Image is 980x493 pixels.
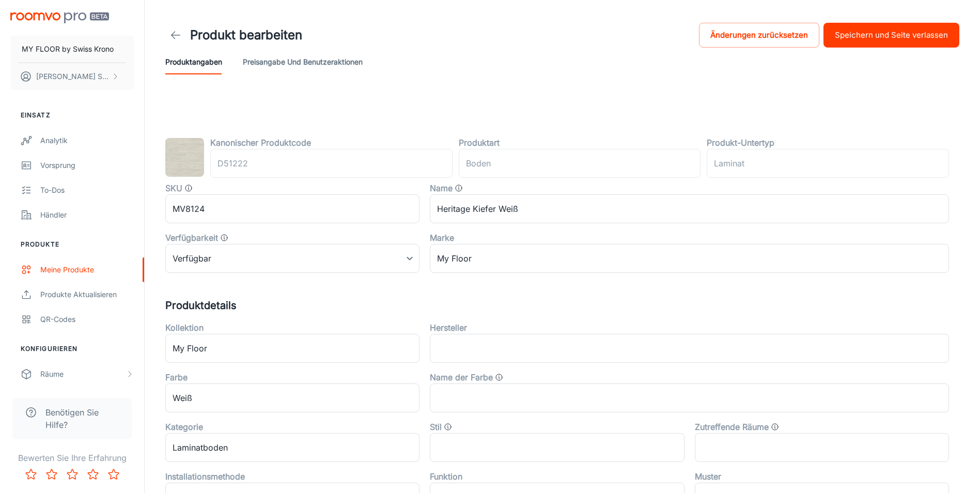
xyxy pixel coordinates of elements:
[62,464,83,485] button: Rate 3 star
[430,182,453,194] label: Name
[165,244,419,273] div: Verfügbar
[695,470,721,483] label: Muster
[430,371,493,383] label: Name der Farbe
[190,26,302,44] h1: Produkt bearbeiten
[220,234,228,242] svg: Wert, der festlegt, ob das Produkt verfügbar, eingestellt oder vergriffen ist
[459,136,500,149] label: Produktart
[165,138,204,177] img: Heritage Kiefer Weiß
[40,209,134,221] div: Händler
[430,321,467,334] label: Hersteller
[699,23,819,48] button: Änderungen zurücksetzen
[41,464,62,485] button: Rate 2 star
[10,63,134,90] button: [PERSON_NAME] Szacilowska
[40,368,126,380] div: Räume
[40,160,134,171] div: Vorsprung
[243,50,363,74] button: Preisangabe und Benutzeraktionen
[40,135,134,146] div: Analytik
[444,423,452,431] svg: Produktstil, wie zum Beispiel „Traditionell“ oder „Minimalistisch“
[10,12,109,23] img: Roomvo PRO Beta
[45,406,119,431] span: Benötigen Sie Hilfe?
[165,232,218,244] label: Verfügbarkeit
[8,452,136,464] p: Bewerten Sie Ihre Erfahrung
[165,321,204,334] label: Kollektion
[771,423,779,431] svg: Der Raumtyp, in dem dieses Produkt angewendet werden kann
[210,136,311,149] label: Kanonischer Produktcode
[165,470,245,483] label: Installationsmethode
[430,470,462,483] label: Funktion
[430,421,442,433] label: Stil
[430,232,454,244] label: Marke
[103,464,124,485] button: Rate 5 star
[40,264,134,275] div: Meine Produkte
[165,298,959,313] h5: Produktdetails
[22,43,114,55] p: MY FLOOR by Swiss Krono
[165,182,182,194] label: SKU
[40,314,134,325] div: QR-Codes
[165,371,188,383] label: Farbe
[10,36,134,63] button: MY FLOOR by Swiss Krono
[455,184,463,192] svg: Name des Produkts
[823,23,959,48] button: Speichern und Seite verlassen
[707,136,774,149] label: Produkt-Untertyp
[40,184,134,196] div: To-dos
[83,464,103,485] button: Rate 4 star
[695,421,769,433] label: Zutreffende Räume
[495,373,503,381] svg: Allgemeine Farbkategorien, z. B. Wolke, Finsternis, Galerieeröffnung
[165,421,203,433] label: Kategorie
[21,464,41,485] button: Rate 1 star
[40,289,134,300] div: Produkte aktualisieren
[184,184,193,192] svg: SKU für das Produkt
[36,71,109,82] p: [PERSON_NAME] Szacilowska
[165,50,222,74] button: Produktangaben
